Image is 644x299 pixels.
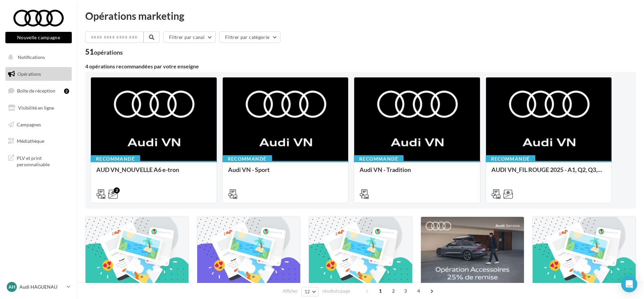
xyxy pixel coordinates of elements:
a: Boîte de réception2 [4,83,73,98]
span: Visibilité en ligne [18,105,54,111]
div: Recommandé [354,155,404,163]
div: opérations [94,49,123,55]
div: Recommandé [222,155,272,163]
a: Opérations [4,67,73,81]
div: 2 [64,88,69,94]
span: 4 [413,286,424,296]
a: Visibilité en ligne [4,101,73,115]
span: Boîte de réception [17,88,55,94]
div: Audi VN - Sport [228,166,343,180]
a: PLV et print personnalisable [4,151,73,171]
span: AH [8,284,15,290]
button: Nouvelle campagne [5,32,72,43]
div: Opérations marketing [85,11,636,21]
button: 12 [302,287,319,296]
span: Opérations [17,71,41,77]
div: 2 [114,187,120,193]
button: Filtrer par catégorie [219,32,280,43]
div: 4 opérations recommandées par votre enseigne [85,64,636,69]
div: Recommandé [486,155,535,163]
a: Médiathèque [4,134,73,148]
span: Notifications [18,54,45,60]
span: 1 [375,286,386,296]
a: AH Audi HAGUENAU [5,281,72,293]
a: Campagnes [4,118,73,132]
div: Recommandé [91,155,140,163]
p: Audi HAGUENAU [19,284,64,290]
span: Afficher [283,288,298,294]
span: 3 [400,286,411,296]
div: Audi VN - Tradition [360,166,475,180]
span: PLV et print personnalisable [17,154,69,168]
span: Médiathèque [17,138,44,144]
span: 12 [305,289,310,294]
div: 51 [85,48,123,56]
div: AUD VN_NOUVELLE A6 e-tron [96,166,211,180]
span: Campagnes [17,121,41,127]
button: Filtrer par canal [163,32,216,43]
span: résultats/page [322,288,350,294]
button: Notifications [4,50,70,64]
div: AUDI VN_FIL ROUGE 2025 - A1, Q2, Q3, Q5 et Q4 e-tron [491,166,606,180]
div: Open Intercom Messenger [621,276,637,292]
span: 2 [388,286,399,296]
